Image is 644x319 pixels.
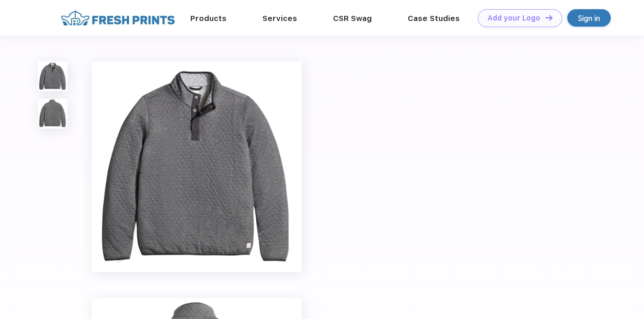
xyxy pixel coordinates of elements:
div: Add your Logo [487,14,540,23]
img: func=resize&h=100 [38,99,68,129]
img: func=resize&h=640 [92,61,302,272]
a: Sign in [567,9,611,27]
img: DT [545,15,552,20]
img: func=resize&h=100 [38,61,68,91]
img: fo%20logo%202.webp [58,9,178,27]
a: Products [190,14,227,23]
div: Sign in [578,12,600,24]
